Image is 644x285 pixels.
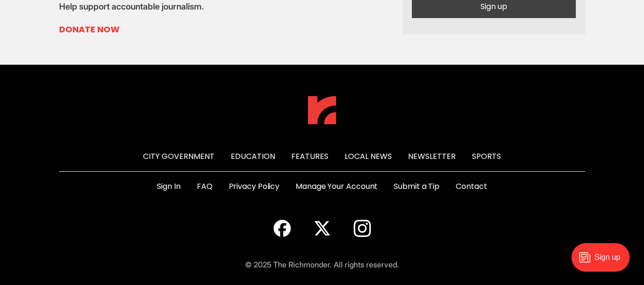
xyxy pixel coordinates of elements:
a: Contact [456,181,487,192]
a: Submit a Tip [394,181,440,192]
a: Local News [345,151,392,162]
a: Manage Your Account [296,181,378,192]
a: FAQ [197,181,213,192]
a: Newsletter [408,151,456,162]
a: City Government [143,151,215,162]
p: Help support accountable journalism. [59,1,221,12]
a: Donate Now [59,24,221,35]
a: Features [291,151,328,162]
div: © 2025 The Richmonder. All rights reserved. [245,259,399,270]
a: Sports [472,151,501,162]
img: The Richmonder [308,96,336,124]
a: Sign In [157,181,180,192]
iframe: portal-trigger [563,238,644,285]
a: Education [231,151,275,162]
a: Privacy Policy [229,181,280,192]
